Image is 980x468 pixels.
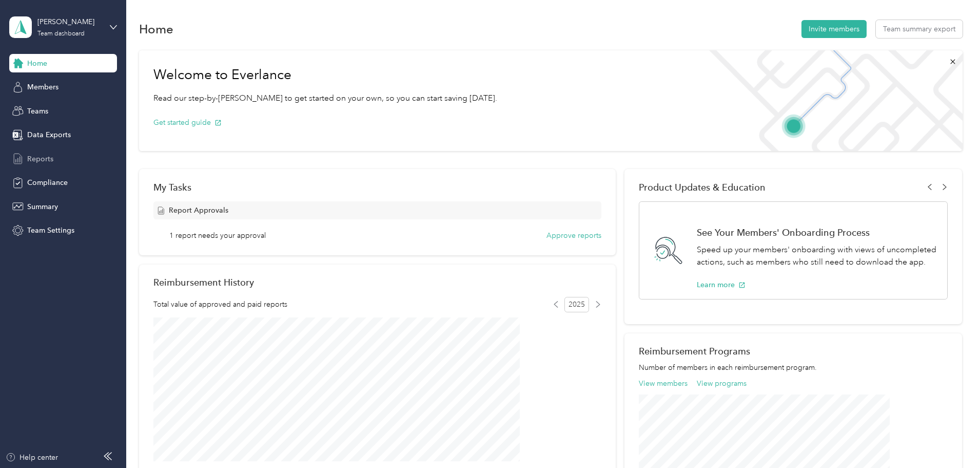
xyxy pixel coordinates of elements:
span: Teams [27,106,48,117]
button: Invite members [801,20,867,38]
p: Read our step-by-[PERSON_NAME] to get started on your own, so you can start saving [DATE]. [153,92,497,105]
h1: Home [139,24,173,34]
button: Team summary export [876,20,963,38]
span: Report Approvals [169,205,228,216]
span: Home [27,58,47,69]
p: Number of members in each reimbursement program. [639,362,948,373]
h1: See Your Members' Onboarding Process [697,227,936,238]
button: View members [639,378,688,389]
span: 2025 [564,297,589,312]
img: Welcome to everlance [699,50,962,151]
span: Members [27,82,58,92]
span: Compliance [27,177,68,188]
button: View programs [697,378,747,389]
button: Help center [6,452,58,463]
h2: Reimbursement Programs [639,346,948,357]
span: Team Settings [27,225,74,236]
span: Reports [27,154,53,164]
span: Total value of approved and paid reports [153,299,287,310]
button: Get started guide [153,117,222,128]
span: Product Updates & Education [639,182,766,193]
h2: Reimbursement History [153,277,254,288]
p: Speed up your members' onboarding with views of uncompleted actions, such as members who still ne... [697,244,936,269]
div: Team dashboard [37,31,85,37]
button: Learn more [697,279,746,290]
iframe: Everlance-gr Chat Button Frame [923,410,980,468]
div: [PERSON_NAME] [37,16,102,27]
span: 1 report needs your approval [169,230,266,241]
h1: Welcome to Everlance [153,67,497,83]
span: Data Exports [27,129,71,140]
button: Approve reports [546,230,601,241]
span: Summary [27,201,58,212]
div: My Tasks [153,182,601,193]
